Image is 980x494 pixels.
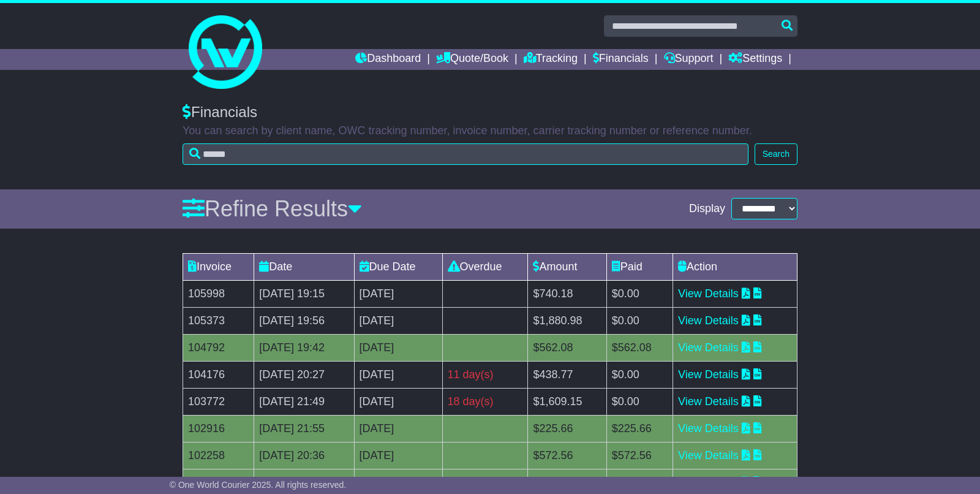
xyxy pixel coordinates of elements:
td: $562.08 [528,334,606,361]
td: 105998 [183,280,254,307]
div: 18 day(s) [448,393,523,410]
td: Due Date [354,253,442,280]
button: Search [755,143,797,165]
td: $225.66 [528,415,606,442]
div: 11 day(s) [448,367,523,383]
td: [DATE] [354,388,442,415]
span: Display [689,202,725,216]
td: [DATE] 19:56 [254,307,354,334]
td: [DATE] 21:55 [254,415,354,442]
a: Support [664,49,714,70]
td: 102258 [183,442,254,469]
td: $1,880.98 [528,307,606,334]
td: Amount [528,253,606,280]
a: View Details [678,395,739,408]
td: 104176 [183,361,254,388]
td: Paid [606,253,673,280]
td: [DATE] 20:36 [254,442,354,469]
a: Financials [593,49,649,70]
a: Dashboard [355,49,421,70]
span: © One World Courier 2025. All rights reserved. [170,480,347,490]
a: View Details [678,449,739,462]
td: [DATE] 19:15 [254,280,354,307]
td: $0.00 [606,307,673,334]
td: [DATE] [354,361,442,388]
td: [DATE] [354,442,442,469]
a: Tracking [524,49,578,70]
td: $225.66 [606,415,673,442]
td: $562.08 [606,334,673,361]
a: View Details [678,368,739,381]
td: [DATE] [354,334,442,361]
td: [DATE] 19:42 [254,334,354,361]
td: $572.56 [606,442,673,469]
td: [DATE] 21:49 [254,388,354,415]
a: View Details [678,341,739,354]
td: $572.56 [528,442,606,469]
td: $740.18 [528,280,606,307]
td: Action [673,253,797,280]
a: View Details [678,287,739,300]
td: $0.00 [606,388,673,415]
td: [DATE] [354,415,442,442]
a: View Details [678,314,739,327]
a: View Details [678,476,739,488]
td: [DATE] [354,307,442,334]
td: $0.00 [606,280,673,307]
a: Quote/Book [436,49,508,70]
a: Settings [728,49,782,70]
p: You can search by client name, OWC tracking number, invoice number, carrier tracking number or re... [183,124,797,138]
a: Refine Results [183,196,362,221]
td: $0.00 [606,361,673,388]
td: 103772 [183,388,254,415]
td: Invoice [183,253,254,280]
td: $438.77 [528,361,606,388]
td: $1,609.15 [528,388,606,415]
td: 102916 [183,415,254,442]
td: Overdue [442,253,528,280]
td: [DATE] 20:27 [254,361,354,388]
td: 105373 [183,307,254,334]
td: [DATE] [354,280,442,307]
td: Date [254,253,354,280]
td: 104792 [183,334,254,361]
div: Financials [183,104,797,121]
a: View Details [678,422,739,435]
